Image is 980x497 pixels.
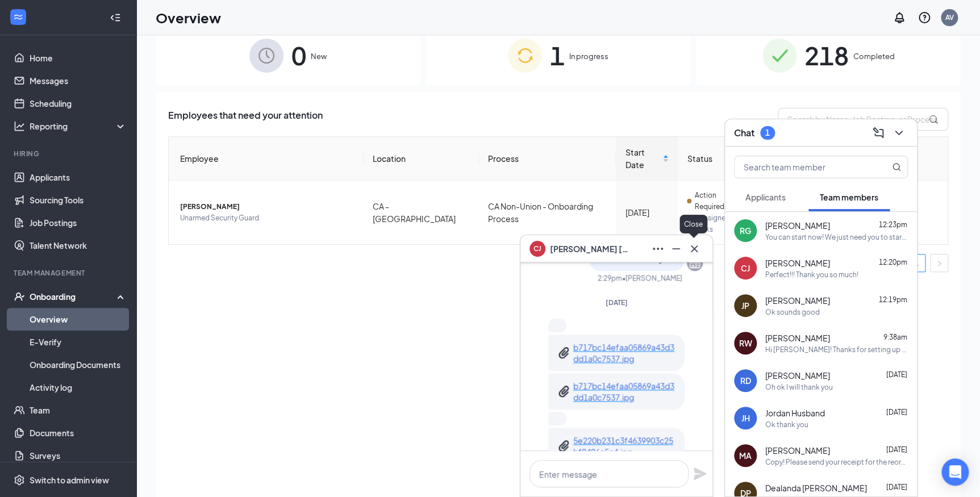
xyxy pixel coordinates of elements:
div: RG [740,225,751,236]
th: Location [364,137,479,181]
div: CJ [741,262,750,274]
div: Hiring [14,149,124,158]
span: Applicants [745,192,786,202]
svg: Ellipses [651,242,665,256]
a: E-Verify [30,331,127,353]
span: Unarmed Security Guard [180,212,355,224]
td: CA Non-Union - Onboarding Process [479,181,616,244]
a: Sourcing Tools [30,189,127,211]
div: Onboarding [30,291,117,302]
h1: Overview [156,8,221,27]
span: [PERSON_NAME] [765,445,830,456]
div: Reporting [30,120,127,132]
div: Copy! Please send your receipt for the reorder to both [PERSON_NAME] and me for your records. [765,457,908,467]
span: [PERSON_NAME] [765,332,830,344]
div: Hi [PERSON_NAME]! Thanks for setting up your health screening! Please also follow the link for th... [765,345,908,354]
th: Process [479,137,616,181]
td: CA - [GEOGRAPHIC_DATA] [364,181,479,244]
a: Onboarding Documents [30,353,127,376]
svg: Cross [687,242,701,256]
svg: Notifications [893,11,906,24]
a: Messages [30,69,127,92]
a: Team [30,399,127,421]
span: 0 [291,36,306,75]
div: Team Management [14,268,124,278]
div: 1 [765,128,770,137]
span: [DATE] [606,298,628,307]
div: You can start now! We just need you to start the vaccinations [DATE] and finish the series within... [765,232,908,242]
button: ChevronDown [890,124,908,142]
span: New [311,51,327,62]
input: Search by Name, Job Posting, or Process [778,108,948,131]
span: 9:38am [883,333,907,341]
span: right [936,260,943,267]
div: 2:29pm [598,273,622,283]
span: [DATE] [886,445,907,454]
span: Employees that need your attention [168,108,323,131]
span: Jordan Husband [765,407,825,419]
div: RW [739,337,752,349]
div: JH [741,412,750,424]
span: [DATE] [886,408,907,416]
a: Documents [30,421,127,444]
svg: ComposeMessage [871,126,885,140]
span: • [PERSON_NAME] [622,273,682,283]
p: 5e220b231c3f4639903c25bf9496a5a4.jpg [573,435,675,457]
span: Dealanda [PERSON_NAME] [765,482,867,494]
span: [PERSON_NAME] [765,220,830,231]
span: 4 assigned tasks [695,212,744,235]
span: 12:20pm [879,258,907,266]
div: Oh ok I will thank you [765,382,833,392]
span: [PERSON_NAME] [765,295,830,306]
span: Action Required [695,190,744,212]
span: [PERSON_NAME] [765,370,830,381]
svg: Paperclip [557,439,571,453]
a: Activity log [30,376,127,399]
span: [DATE] [886,370,907,379]
div: MA [739,450,752,461]
input: Search team member [735,156,869,178]
svg: Minimize [669,242,683,256]
span: [PERSON_NAME] [765,257,830,269]
th: Status [678,137,753,181]
svg: Company [688,256,702,270]
span: Team members [820,192,878,202]
a: Home [30,47,127,69]
svg: WorkstreamLogo [12,11,24,23]
span: Start Date [625,146,660,171]
svg: UserCheck [14,291,25,302]
div: JP [741,300,749,311]
div: Close [679,215,707,233]
th: Employee [169,137,364,181]
h3: Chat [734,127,754,139]
button: right [930,254,948,272]
button: Ellipses [649,240,667,258]
button: Plane [693,467,707,481]
span: [DATE] [886,483,907,491]
div: Perfect!!! Thank you so much! [765,270,858,279]
li: Next Page [930,254,948,272]
span: 12:19pm [879,295,907,304]
svg: MagnifyingGlass [892,162,901,172]
span: [PERSON_NAME] [PERSON_NAME] [550,243,629,255]
div: RD [740,375,751,386]
span: In progress [569,51,608,62]
a: Overview [30,308,127,331]
button: Cross [685,240,703,258]
p: b717bc14efaa05869a43d3dd1a0c7537.jpg [573,341,675,364]
svg: ChevronDown [892,126,906,140]
a: Job Postings [30,211,127,234]
span: 12:23pm [879,220,907,229]
span: 218 [804,36,849,75]
a: b717bc14efaa05869a43d3dd1a0c7537.jpg [573,380,675,403]
span: Completed [853,51,895,62]
span: [PERSON_NAME] [180,201,355,212]
svg: Paperclip [557,346,571,360]
a: Applicants [30,166,127,189]
div: Switch to admin view [30,474,109,486]
div: Open Intercom Messenger [941,458,969,486]
a: Surveys [30,444,127,467]
svg: Analysis [14,120,25,132]
svg: QuestionInfo [918,11,931,24]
